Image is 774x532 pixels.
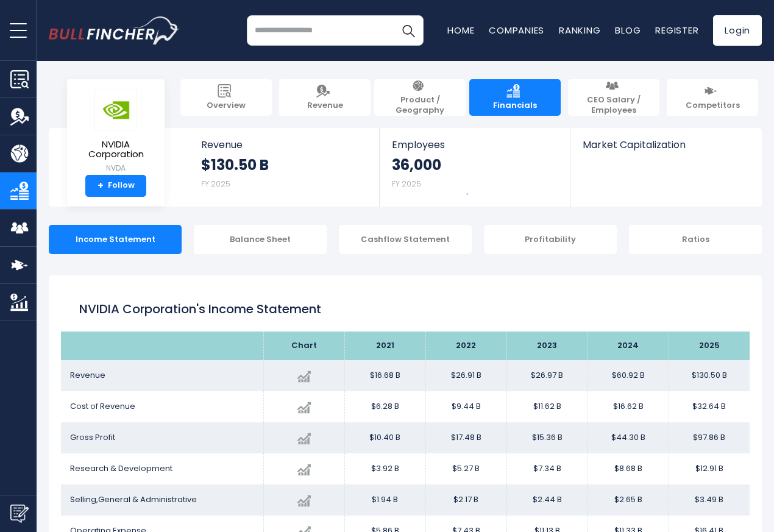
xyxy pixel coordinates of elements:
span: Revenue [70,369,105,381]
td: $2.17 B [425,484,506,516]
strong: $130.50 B [201,155,269,174]
span: Financials [493,101,537,111]
span: Employees [392,139,557,151]
div: Income Statement [49,225,182,254]
td: $26.97 B [506,360,588,391]
a: Financials [469,79,561,116]
th: 2022 [425,332,506,360]
td: $15.36 B [506,422,588,453]
span: Market Capitalization [583,139,748,151]
div: Profitability [484,225,617,254]
a: Competitors [667,79,758,116]
span: Research & Development [70,463,172,474]
td: $32.64 B [669,391,750,422]
td: $2.44 B [506,484,588,516]
small: FY 2025 [392,179,421,189]
a: Market Capitalization [570,128,761,171]
td: $7.34 B [506,453,588,484]
button: Search [393,15,424,46]
strong: 36,000 [392,155,441,174]
th: 2024 [588,332,669,360]
td: $16.62 B [588,391,669,422]
a: Employees 36,000 FY 2025 [380,128,569,207]
td: $11.62 B [506,391,588,422]
div: Cashflow Statement [339,225,472,254]
td: $6.28 B [344,391,425,422]
td: $3.92 B [344,453,425,484]
a: Revenue $130.50 B FY 2025 [189,128,380,207]
a: +Follow [85,175,146,197]
a: Revenue [279,79,371,116]
td: $16.68 B [344,360,425,391]
small: FY 2025 [201,179,230,189]
a: Login [713,15,762,46]
span: Overview [207,101,246,111]
a: Overview [180,79,272,116]
td: $60.92 B [588,360,669,391]
span: Revenue [201,139,367,151]
small: NVDA [77,163,155,174]
img: bullfincher logo [49,16,180,44]
td: $2.65 B [588,484,669,516]
td: $8.68 B [588,453,669,484]
a: Home [447,24,474,37]
td: $12.91 B [669,453,750,484]
th: 2021 [344,332,425,360]
span: Cost of Revenue [70,400,135,412]
div: Ratios [629,225,762,254]
span: Competitors [686,101,740,111]
a: Register [655,24,698,37]
div: Balance Sheet [194,225,327,254]
td: $17.48 B [425,422,506,453]
td: $9.44 B [425,391,506,422]
td: $1.94 B [344,484,425,516]
a: Product / Geography [374,79,466,116]
span: Product / Geography [380,95,460,116]
th: 2025 [669,332,750,360]
span: NVIDIA Corporation [77,140,155,160]
a: NVIDIA Corporation NVDA [76,89,155,175]
td: $5.27 B [425,453,506,484]
td: $26.91 B [425,360,506,391]
a: Go to homepage [49,16,180,44]
strong: + [98,180,104,191]
th: 2023 [506,332,588,360]
a: Ranking [559,24,600,37]
a: Blog [615,24,641,37]
span: Revenue [307,101,343,111]
a: CEO Salary / Employees [568,79,659,116]
span: Gross Profit [70,431,115,443]
span: Selling,General & Administrative [70,494,197,505]
td: $10.40 B [344,422,425,453]
td: $130.50 B [669,360,750,391]
td: $97.86 B [669,422,750,453]
span: CEO Salary / Employees [574,95,653,116]
a: Companies [489,24,544,37]
h1: NVIDIA Corporation's Income Statement [79,300,731,318]
td: $3.49 B [669,484,750,516]
td: $44.30 B [588,422,669,453]
th: Chart [263,332,344,360]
